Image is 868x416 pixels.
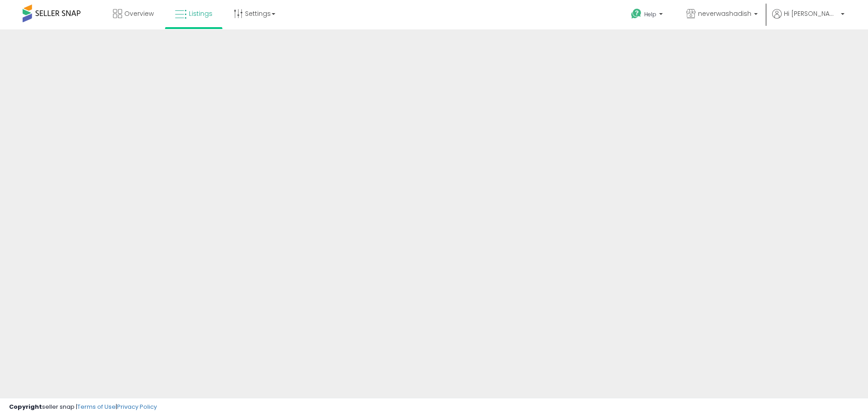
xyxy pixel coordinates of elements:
[772,9,844,29] a: Hi [PERSON_NAME]
[9,402,42,411] strong: Copyright
[117,402,157,411] a: Privacy Policy
[624,1,672,29] a: Help
[784,9,838,18] span: Hi [PERSON_NAME]
[644,10,656,18] span: Help
[631,8,642,19] i: Get Help
[9,403,157,411] div: seller snap | |
[124,9,154,18] span: Overview
[77,402,116,411] a: Terms of Use
[189,9,212,18] span: Listings
[698,9,751,18] span: neverwashadish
